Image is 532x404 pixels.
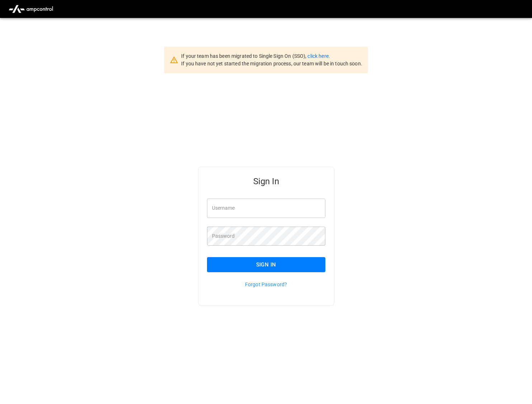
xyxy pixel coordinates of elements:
span: If you have not yet started the migration process, our team will be in touch soon. [181,61,362,66]
span: If your team has been migrated to Single Sign On (SSO), [181,53,307,59]
button: Sign In [207,257,325,272]
p: Forgot Password? [207,281,325,288]
h5: Sign In [207,176,325,187]
a: click here. [307,53,330,59]
img: ampcontrol.io logo [6,2,56,16]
